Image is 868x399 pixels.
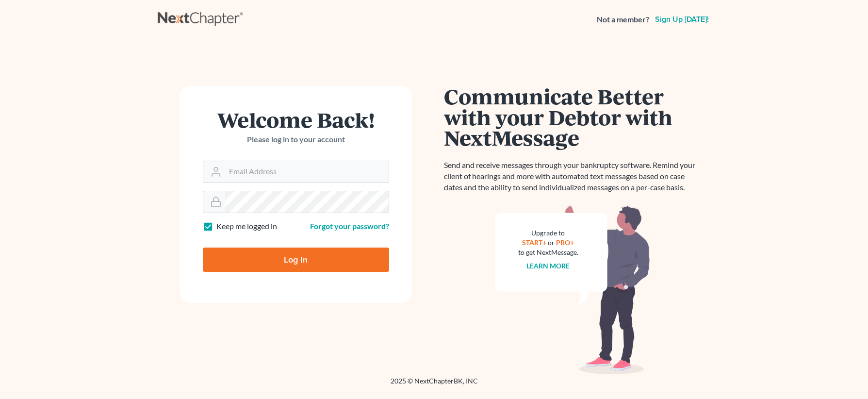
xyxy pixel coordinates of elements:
span: or [548,238,555,247]
a: Forgot your password? [310,221,389,231]
p: Send and receive messages through your bankruptcy software. Remind your client of hearings and mo... [444,160,701,193]
label: Keep me logged in [216,221,277,232]
p: Please log in to your account [203,134,389,145]
a: Sign up [DATE]! [653,16,711,23]
h1: Welcome Back! [203,109,389,130]
input: Log In [203,248,389,272]
div: to get NextMessage. [518,248,578,257]
a: START+ [522,238,546,247]
input: Email Address [225,161,389,183]
strong: Not a member? [597,14,649,25]
a: Learn more [526,262,570,270]
h1: Communicate Better with your Debtor with NextMessage [444,86,701,148]
div: 2025 © NextChapterBK, INC [158,376,711,394]
div: Upgrade to [518,228,578,238]
img: nextmessage_bg-59042aed3d76b12b5cd301f8e5b87938c9018125f34e5fa2b7a6b67550977c72.svg [495,205,650,375]
a: PRO+ [556,238,574,247]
